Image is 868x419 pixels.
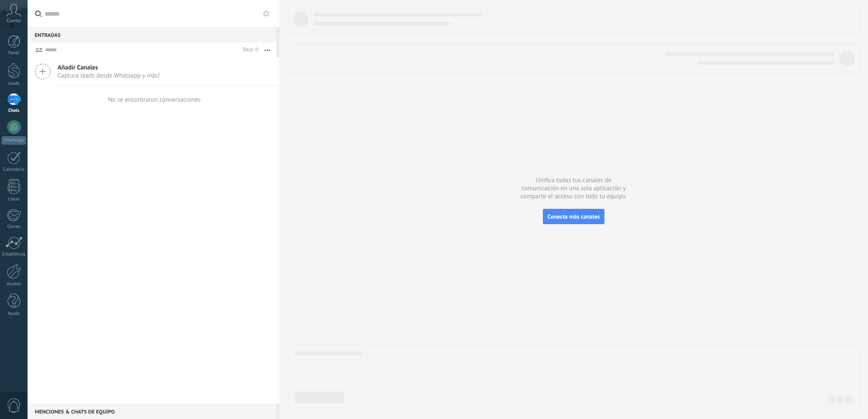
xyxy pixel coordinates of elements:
[2,136,26,144] div: WhatsApp
[2,252,26,257] div: Estadísticas
[2,224,26,230] div: Correo
[2,311,26,316] div: Ayuda
[108,96,201,104] div: No se encontraron conversaciones
[239,46,258,54] div: Total: 0
[28,404,276,419] div: Menciones & Chats de equipo
[543,209,604,224] button: Conecta más canales
[548,213,600,220] span: Conecta más canales
[58,72,160,80] span: Captura leads desde Whatsapp y más!
[58,64,160,72] span: Añadir Canales
[28,27,276,42] div: Entradas
[2,108,26,114] div: Chats
[2,281,26,287] div: Ajustes
[2,167,26,172] div: Calendario
[2,81,26,86] div: Leads
[2,50,26,56] div: Panel
[2,197,26,202] div: Listas
[7,18,21,24] span: Cuenta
